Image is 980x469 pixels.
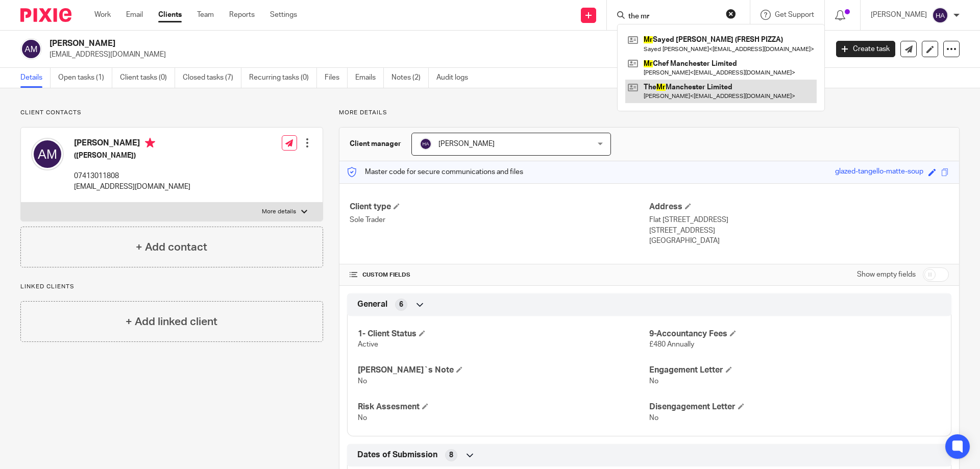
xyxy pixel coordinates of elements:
[270,10,297,20] a: Settings
[391,68,429,88] a: Notes (2)
[358,378,367,385] span: No
[350,139,401,149] h3: Client manager
[20,283,323,291] p: Linked clients
[350,202,649,212] h4: Client type
[325,68,348,88] a: Files
[649,365,941,376] h4: Engagement Letter
[355,68,384,88] a: Emails
[339,109,960,117] p: More details
[649,202,949,212] h4: Address
[350,215,649,225] p: Sole Trader
[436,68,476,88] a: Audit logs
[871,10,927,20] p: [PERSON_NAME]
[649,402,941,412] h4: Disengagement Letter
[74,151,190,161] h5: ([PERSON_NAME])
[358,402,649,412] h4: Risk Assesment
[649,236,949,246] p: [GEOGRAPHIC_DATA]
[74,182,190,192] p: [EMAIL_ADDRESS][DOMAIN_NAME]
[158,10,182,20] a: Clients
[835,166,923,178] div: glazed-tangello-matte-soup
[20,68,51,88] a: Details
[726,9,736,19] button: Clear
[126,314,217,330] h4: + Add linked client
[120,68,175,88] a: Client tasks (0)
[449,450,453,460] span: 8
[649,378,658,385] span: No
[357,299,387,310] span: General
[50,50,821,60] p: [EMAIL_ADDRESS][DOMAIN_NAME]
[249,68,317,88] a: Recurring tasks (0)
[649,215,949,225] p: Flat [STREET_ADDRESS]
[20,38,42,60] img: svg%3E
[649,329,941,339] h4: 9-Accountancy Fees
[358,341,378,348] span: Active
[649,341,694,348] span: £480 Annually
[74,138,190,151] h4: [PERSON_NAME]
[136,239,207,255] h4: + Add contact
[183,68,241,88] a: Closed tasks (7)
[627,12,719,21] input: Search
[20,8,71,22] img: Pixie
[197,10,214,20] a: Team
[229,10,255,20] a: Reports
[20,109,323,117] p: Client contacts
[857,269,916,280] label: Show empty fields
[358,414,367,422] span: No
[50,38,667,49] h2: [PERSON_NAME]
[649,226,949,236] p: [STREET_ADDRESS]
[126,10,143,20] a: Email
[94,10,111,20] a: Work
[357,450,437,460] span: Dates of Submission
[775,11,814,18] span: Get Support
[31,138,64,170] img: svg%3E
[58,68,112,88] a: Open tasks (1)
[74,171,190,181] p: 07413011808
[145,138,155,148] i: Primary
[420,138,432,150] img: svg%3E
[347,167,523,177] p: Master code for secure communications and files
[350,271,649,279] h4: CUSTOM FIELDS
[836,41,895,57] a: Create task
[358,365,649,376] h4: [PERSON_NAME]`s Note
[399,300,403,310] span: 6
[649,414,658,422] span: No
[358,329,649,339] h4: 1- Client Status
[262,208,296,216] p: More details
[932,7,948,23] img: svg%3E
[438,140,495,147] span: [PERSON_NAME]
